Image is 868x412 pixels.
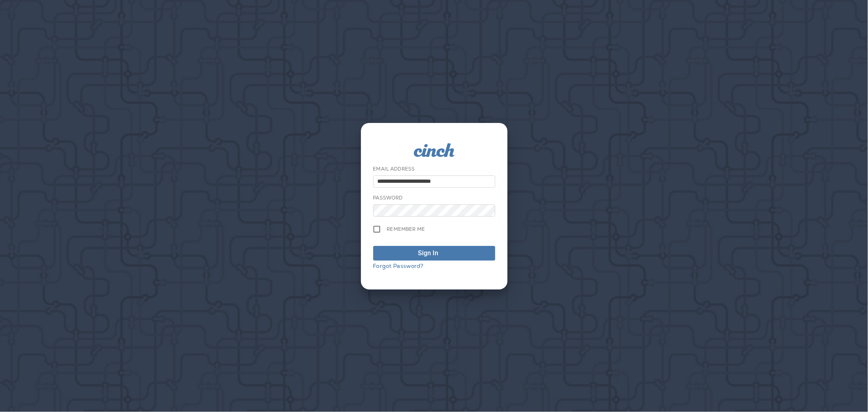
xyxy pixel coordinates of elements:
[373,195,403,201] label: Password
[387,226,425,232] span: Remember me
[373,246,495,261] button: Sign In
[418,248,439,258] div: Sign In
[373,166,415,172] label: Email Address
[373,262,424,270] a: Forgot Password?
